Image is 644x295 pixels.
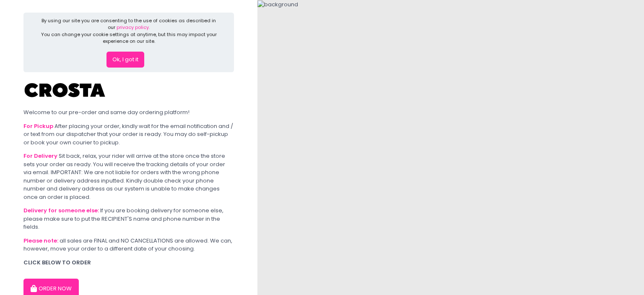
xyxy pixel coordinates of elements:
[23,206,99,214] b: Delivery for someone else:
[23,122,234,147] div: After placing your order, kindly wait for the email notification and / or text from our dispatche...
[257,0,298,9] img: background
[117,24,150,31] a: privacy policy.
[23,258,234,267] div: CLICK BELOW TO ORDER
[23,206,234,231] div: If you are booking delivery for someone else, please make sure to put the RECIPIENT'S name and ph...
[23,237,234,253] div: all sales are FINAL and NO CANCELLATIONS are allowed. We can, however, move your order to a diffe...
[23,108,234,117] div: Welcome to our pre-order and same day ordering platform!
[23,237,58,245] b: Please note:
[106,52,144,68] button: Ok, I got it
[23,152,57,160] b: For Delivery
[23,78,107,103] img: Crosta Pizzeria
[23,152,234,201] div: Sit back, relax, your rider will arrive at the store once the store sets your order as ready. You...
[23,122,53,130] b: For Pickup
[38,17,220,45] div: By using our site you are consenting to the use of cookies as described in our You can change you...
